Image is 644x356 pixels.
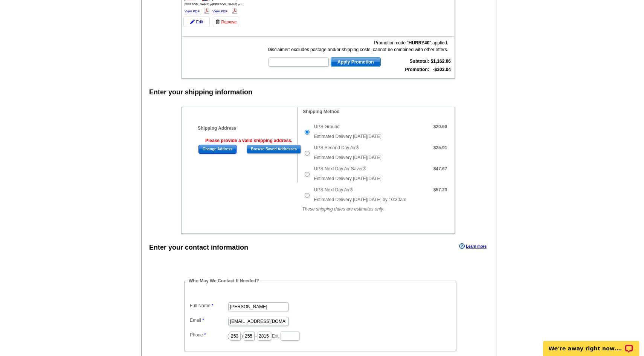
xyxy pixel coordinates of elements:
dd: ( ) - Ext. [188,330,452,341]
label: UPS Ground [314,123,340,130]
strong: $25.91 [433,145,447,150]
img: pdf_logo.png [204,8,209,14]
b: Please provide a valid shipping address. [205,138,292,143]
div: Promotion code " " applied. Disclaimer: excludes postage and/or shipping costs, cannot be combine... [268,39,448,53]
span: Estimated Delivery [DATE][DATE] by 10:30am [314,197,406,202]
a: View PDF [212,9,227,13]
b: HURRY40 [409,40,430,45]
img: pdf_logo.png [232,8,237,14]
strong: $20.60 [433,124,447,129]
strong: Subtotal: [410,59,429,64]
label: UPS Second Day Air® [314,144,359,151]
a: Remove [213,17,239,27]
input: Browse Saved Addresses [247,145,301,154]
input: Change Address [198,145,237,154]
label: Email [190,317,227,324]
em: These shipping dates are estimates only. [302,206,384,212]
label: Full Name [190,302,227,309]
span: [PERSON_NAME].pd... [212,3,244,6]
button: Apply Promotion [331,57,381,67]
strong: Promotion: [405,67,429,72]
a: View PDF [185,9,200,13]
h4: Shipping Address [198,126,306,131]
img: trashcan-icon.gif [215,20,220,24]
span: Estimated Delivery [DATE][DATE] [314,155,382,160]
a: Learn more [459,243,486,249]
img: pencil-icon.gif [190,20,195,24]
a: Edit [183,17,210,27]
div: Enter your contact information [149,242,248,253]
strong: $57.23 [433,187,447,192]
iframe: LiveChat chat widget [538,332,644,356]
label: UPS Next Day Air® [314,186,353,193]
legend: Who May We Contact If Needed? [188,277,259,284]
label: UPS Next Day Air Saver® [314,165,366,172]
strong: -$303.04 [433,67,451,72]
span: [PERSON_NAME].pd... [185,3,216,6]
div: Enter your shipping information [149,87,252,97]
label: Phone [190,332,227,338]
strong: $1,162.06 [431,59,451,64]
strong: $47.67 [433,166,447,171]
span: Estimated Delivery [DATE][DATE] [314,134,382,139]
span: Estimated Delivery [DATE][DATE] [314,176,382,181]
legend: Shipping Method [302,108,340,115]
